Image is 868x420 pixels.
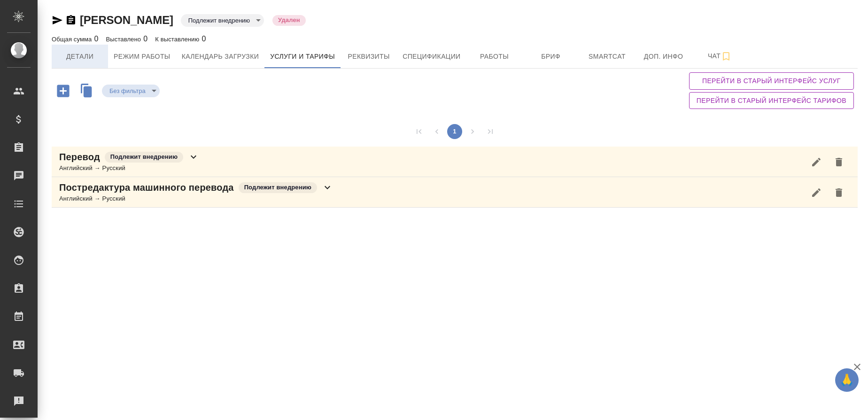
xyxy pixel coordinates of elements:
button: Перейти в старый интерфейс услуг [689,72,854,90]
p: Перевод [59,150,100,163]
span: Бриф [528,51,573,62]
div: ПереводПодлежит внедрениюАнглийский → Русский [52,147,858,177]
button: Удалить услугу [828,151,850,173]
p: К выставлению [155,36,201,43]
span: Спецификации [403,51,460,62]
p: Подлежит внедрению [110,152,178,162]
span: Доп. инфо [641,51,686,62]
button: Перейти в старый интерфейс тарифов [689,92,854,109]
div: 0 [155,33,206,45]
p: Удален [278,16,300,25]
button: Удалить услугу [828,181,850,204]
span: Работы [472,51,517,62]
button: Редактировать услугу [805,151,828,173]
span: Перейти в старый интерфейс тарифов [697,95,846,107]
span: Реквизиты [346,51,391,62]
span: Календарь загрузки [182,51,259,62]
span: Режим работы [114,51,170,62]
div: Подлежит внедрению [102,85,160,97]
button: Редактировать услугу [805,181,828,204]
nav: pagination navigation [410,124,499,139]
button: Добавить услугу [50,81,76,101]
button: Скопировать ссылку [65,15,77,26]
div: 0 [106,33,148,45]
span: Перейти в старый интерфейс услуг [697,75,846,87]
p: Подлежит внедрению [244,183,311,192]
button: Подлежит внедрению [186,16,253,24]
p: Постредактура машинного перевода [59,181,234,194]
span: Услуги и тарифы [270,51,335,62]
div: 0 [52,33,99,45]
span: Чат [697,50,743,62]
div: Подлежит внедрению [181,14,264,27]
button: Без фильтра [107,87,148,95]
p: Выставлено [106,36,144,43]
button: 🙏 [835,368,859,392]
div: Английский → Русский [59,194,333,203]
a: [PERSON_NAME] [80,14,173,26]
span: 🙏 [839,370,855,390]
div: Постредактура машинного переводаПодлежит внедрениюАнглийский → Русский [52,177,858,208]
span: Детали [57,51,102,62]
button: Скопировать ссылку для ЯМессенджера [52,15,63,26]
p: Общая сумма [52,36,94,43]
span: Smartcat [585,51,630,62]
svg: Подписаться [721,51,732,62]
button: Скопировать услуги другого исполнителя [76,81,102,102]
div: Английский → Русский [59,163,199,173]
